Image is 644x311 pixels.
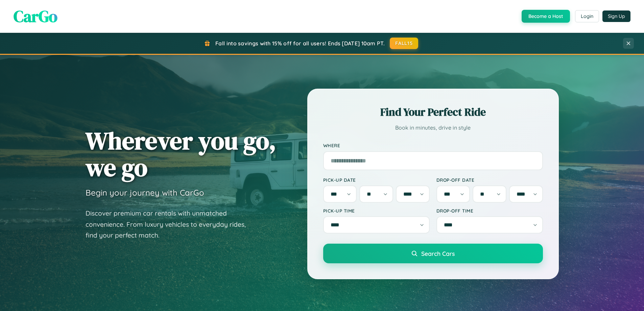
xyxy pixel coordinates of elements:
button: Become a Host [522,10,570,23]
button: Sign Up [602,10,630,22]
span: CarGo [14,5,57,27]
label: Drop-off Time [436,208,543,214]
p: Book in minutes, drive in style [323,123,543,133]
label: Pick-up Time [323,208,430,214]
label: Where [323,143,543,149]
label: Pick-up Date [323,177,430,183]
button: Search Cars [323,244,543,263]
button: FALL15 [390,38,418,49]
h3: Begin your journey with CarGo [86,187,204,198]
span: Fall into savings with 15% off for all users! Ends [DATE] 10am PT. [215,40,385,47]
h1: Wherever you go, we go [86,127,276,181]
p: Discover premium car rentals with unmatched convenience. From luxury vehicles to everyday rides, ... [86,208,255,241]
button: Login [575,10,599,22]
h2: Find Your Perfect Ride [323,105,543,119]
label: Drop-off Date [436,177,543,183]
span: Search Cars [421,250,455,257]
